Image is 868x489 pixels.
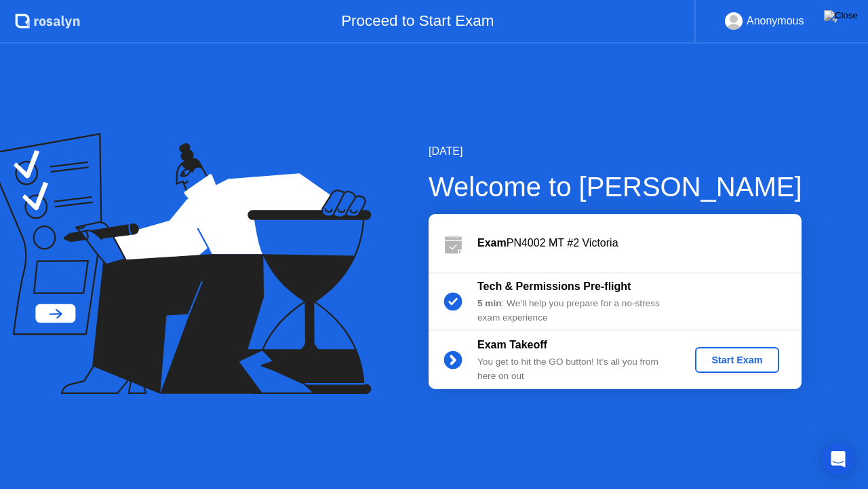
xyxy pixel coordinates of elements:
[701,355,773,365] div: Start Exam
[477,237,507,249] b: Exam
[477,355,673,383] div: You get to hit the GO button! It’s all you from here on out
[695,347,778,373] button: Start Exam
[477,298,502,308] b: 5 min
[477,339,547,350] b: Exam Takeoff
[429,143,802,160] div: [DATE]
[477,280,631,292] b: Tech & Permissions Pre-flight
[477,235,802,251] div: PN4002 MT #2 Victoria
[477,297,673,325] div: : We’ll help you prepare for a no-stress exam experience
[429,166,802,207] div: Welcome to [PERSON_NAME]
[747,12,804,30] div: Anonymous
[824,10,858,21] img: Close
[822,443,854,475] div: Open Intercom Messenger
